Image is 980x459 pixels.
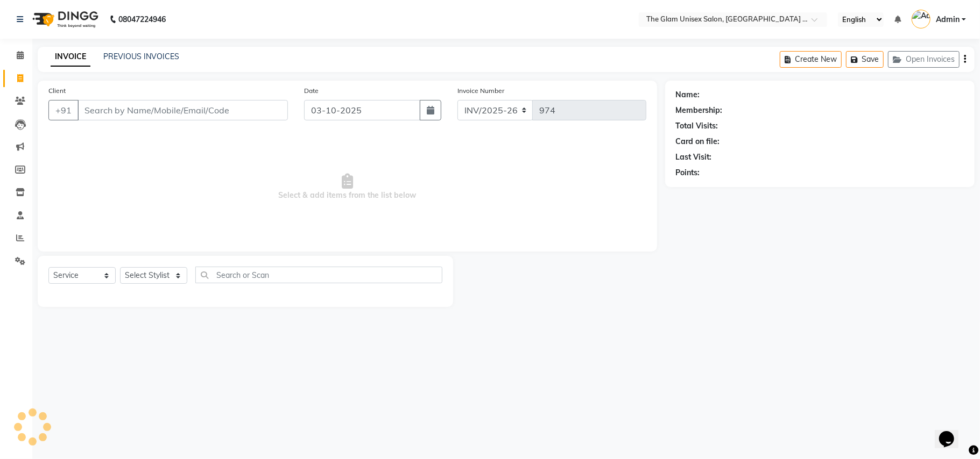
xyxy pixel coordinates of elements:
button: +91 [48,100,79,120]
div: Last Visit: [676,152,712,163]
img: Admin [912,10,930,28]
div: Total Visits: [676,120,718,132]
a: PREVIOUS INVOICES [103,52,179,61]
button: Create New [780,51,842,68]
b: 08047224946 [118,4,166,34]
input: Search or Scan [195,267,442,283]
button: Open Invoices [888,51,960,68]
div: Name: [676,89,700,101]
div: Points: [676,167,700,178]
iframe: chat widget [935,416,969,448]
label: Invoice Number [457,86,504,96]
button: Save [846,51,884,68]
a: INVOICE [51,47,90,67]
label: Date [304,86,319,96]
div: Membership: [676,105,723,116]
div: Card on file: [676,136,720,147]
label: Client [48,86,66,96]
span: Admin [936,14,960,25]
img: logo [27,4,101,34]
span: Select & add items from the list below [48,133,646,241]
input: Search by Name/Mobile/Email/Code [77,100,288,120]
